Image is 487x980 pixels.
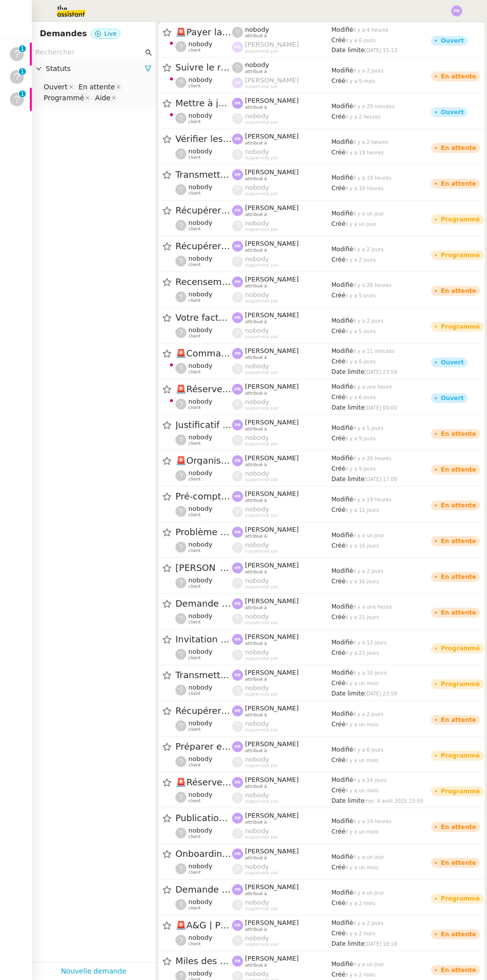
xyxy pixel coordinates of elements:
[245,613,269,620] span: nobody
[245,283,267,289] span: attribué à
[175,385,232,394] span: Réserver hôtel pour 4 personnes
[331,292,345,299] span: Créé
[41,82,75,92] nz-select-item: Ouvert
[188,505,212,512] span: nobody
[245,97,299,104] span: [PERSON_NAME]
[245,240,299,247] span: [PERSON_NAME]
[188,441,201,446] span: client
[345,436,376,441] span: il y a 9 jours
[188,334,201,339] span: client
[232,277,243,287] img: svg
[245,76,299,84] span: [PERSON_NAME]
[353,247,384,252] span: il y a 2 jours
[188,398,212,405] span: nobody
[245,454,299,462] span: [PERSON_NAME]
[79,82,115,91] div: En attente
[92,93,118,103] nz-select-item: Aide
[245,370,278,375] span: suppervisé par
[232,598,243,609] img: svg
[331,496,353,503] span: Modifié
[232,383,331,396] app-user-label: attribué à
[345,579,379,584] span: il y a 16 jours
[331,424,353,431] span: Modifié
[175,505,232,518] app-user-detailed-label: client
[19,90,26,97] nz-badge-sup: 1
[245,426,267,432] span: attribué à
[331,281,353,288] span: Modifié
[245,569,267,575] span: attribué à
[353,384,392,390] span: il y a une heure
[232,541,331,554] app-user-label: suppervisé par
[245,61,269,69] span: nobody
[19,45,26,52] nz-badge-sup: 1
[245,291,269,298] span: nobody
[188,76,212,83] span: nobody
[175,170,232,179] span: Transmettre la facture du véhicule
[188,584,201,589] span: client
[353,568,384,574] span: il y a 2 jours
[188,469,212,477] span: nobody
[188,119,201,125] span: client
[188,576,212,584] span: nobody
[331,246,353,253] span: Modifié
[232,42,243,53] img: svg
[245,133,299,140] span: [PERSON_NAME]
[245,105,267,110] span: attribué à
[232,562,243,573] img: svg
[441,324,480,330] div: Programmé
[20,68,24,77] p: 1
[188,219,212,226] span: nobody
[232,276,331,288] app-user-label: attribué à
[175,27,186,37] span: 🚨
[331,26,353,33] span: Modifié
[441,574,476,580] div: En attente
[232,26,331,39] app-user-label: attribué à
[232,490,331,503] app-user-label: attribué à
[331,506,345,513] span: Créé
[175,112,232,125] app-user-detailed-label: client
[353,318,384,324] span: il y a 2 jours
[232,169,243,180] img: svg
[441,181,476,187] div: En attente
[245,577,269,584] span: nobody
[175,492,232,501] span: Pré-comptabilité - juillet / aout 2025
[245,276,299,283] span: [PERSON_NAME]
[175,63,232,72] span: Suivre le renouvellement produit Trimble
[345,38,376,43] span: il y a 6 jours
[95,93,110,102] div: Aide
[245,597,299,605] span: [PERSON_NAME]
[353,425,384,431] span: il y a 5 jours
[232,455,243,466] img: svg
[245,334,278,340] span: suppervisé par
[188,477,201,482] span: client
[345,359,376,364] span: il y a 6 jours
[245,505,269,513] span: nobody
[353,349,395,354] span: il y a 11 minutes
[345,293,376,298] span: il y a 5 jours
[245,176,267,182] span: attribué à
[331,67,353,74] span: Modifié
[232,240,331,253] app-user-label: attribué à
[188,255,212,262] span: nobody
[76,82,122,92] nz-select-item: En attente
[188,369,201,375] span: client
[245,311,299,319] span: [PERSON_NAME]
[232,134,243,144] img: svg
[175,456,232,465] span: Organiser le buffet pour le pot de départ
[20,45,24,54] p: 1
[364,48,397,53] span: [DATE] 15:13
[245,398,269,406] span: nobody
[331,77,345,84] span: Créé
[175,612,232,625] app-user-detailed-label: client
[232,76,331,89] app-user-label: suppervisé par
[345,507,379,513] span: il y a 12 jours
[188,155,201,160] span: client
[364,369,397,375] span: [DATE] 23:59
[232,348,243,359] img: svg
[331,256,345,263] span: Créé
[331,174,353,181] span: Modifié
[245,263,278,268] span: suppervisé par
[331,185,345,192] span: Créé
[232,204,331,217] app-user-label: attribué à
[245,347,299,354] span: [PERSON_NAME]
